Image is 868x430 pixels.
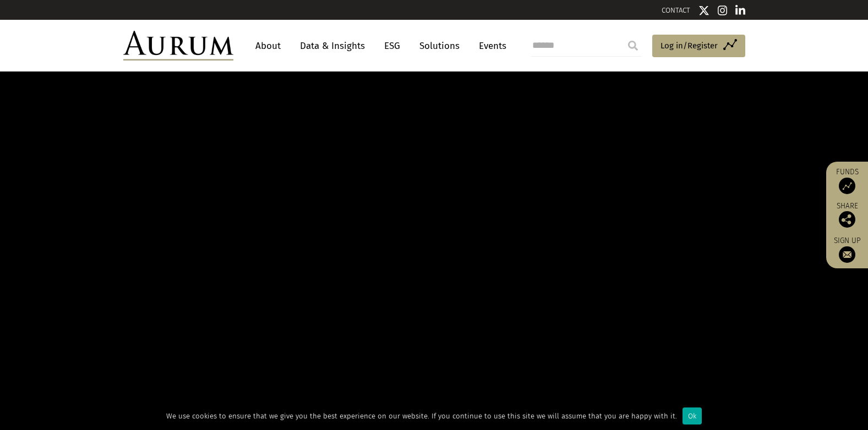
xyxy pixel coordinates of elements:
a: Events [473,36,506,56]
img: Sign up to our newsletter [839,246,855,263]
a: CONTACT [662,6,690,14]
img: Access Funds [839,178,855,194]
div: Ok [683,407,702,425]
input: Submit [622,35,644,57]
a: About [250,36,286,56]
span: Log in/Register [660,39,718,52]
img: Twitter icon [698,5,709,16]
a: Solutions [414,36,465,56]
a: Data & Insights [294,36,370,56]
img: Instagram icon [718,5,728,16]
a: Sign up [832,236,862,263]
a: ESG [379,36,406,56]
img: Aurum [123,31,233,60]
a: Log in/Register [652,35,745,58]
img: Linkedin icon [735,5,745,16]
a: Funds [832,167,862,194]
img: Share this post [839,211,855,228]
div: Share [832,202,862,228]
